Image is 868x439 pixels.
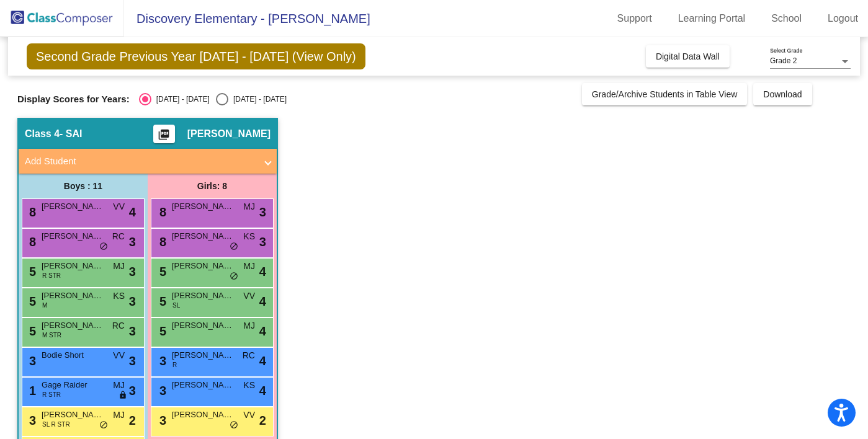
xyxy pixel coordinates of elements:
[763,89,802,99] span: Download
[19,174,148,198] div: Boys : 11
[42,301,47,310] span: M
[42,420,70,429] span: SL R STR
[26,414,36,427] span: 3
[129,381,136,400] span: 3
[761,9,812,29] a: School
[156,128,171,146] mat-icon: picture_as_pdf
[112,230,125,243] span: RC
[230,420,238,430] span: do_not_disturb_alt
[60,128,82,140] span: - SAI
[656,51,720,61] span: Digital Data Wall
[129,233,136,251] span: 3
[156,324,166,338] span: 5
[259,203,266,221] span: 3
[26,354,36,368] span: 3
[818,9,868,29] a: Logout
[668,9,756,29] a: Learning Portal
[129,262,136,281] span: 3
[19,149,277,174] mat-expansion-panel-header: Add Student
[26,205,36,219] span: 8
[172,409,234,421] span: [PERSON_NAME] Grammar
[151,94,210,105] div: [DATE] - [DATE]
[156,265,166,278] span: 5
[42,260,104,272] span: [PERSON_NAME]
[99,242,108,252] span: do_not_disturb_alt
[156,414,166,427] span: 3
[129,322,136,340] span: 3
[770,56,797,65] span: Grade 2
[25,128,60,140] span: Class 4
[646,45,730,68] button: Digital Data Wall
[243,200,255,213] span: MJ
[129,203,136,221] span: 4
[172,230,234,242] span: [PERSON_NAME]
[259,411,266,430] span: 2
[42,409,104,421] span: [PERSON_NAME]
[243,260,255,273] span: MJ
[139,93,287,105] mat-radio-group: Select an option
[592,89,738,99] span: Grade/Archive Students in Table View
[99,420,108,430] span: do_not_disturb_alt
[156,235,166,249] span: 8
[27,43,365,69] span: Second Grade Previous Year [DATE] - [DATE] (View Only)
[42,390,61,399] span: R STR
[156,384,166,397] span: 3
[259,233,266,251] span: 3
[243,349,255,362] span: RC
[42,319,104,332] span: [PERSON_NAME]
[17,94,130,105] span: Display Scores for Years:
[42,271,61,280] span: R STR
[42,379,104,391] span: Gage Raider
[243,290,255,303] span: VV
[42,200,104,213] span: [PERSON_NAME]
[26,324,36,338] span: 5
[259,322,266,340] span: 4
[172,260,234,272] span: [PERSON_NAME]
[172,319,234,332] span: [PERSON_NAME]
[26,235,36,249] span: 8
[113,379,125,392] span: MJ
[42,330,61,340] span: M STR
[156,205,166,219] span: 8
[153,125,175,143] button: Print Students Details
[259,381,266,400] span: 4
[129,292,136,311] span: 3
[172,379,234,391] span: [PERSON_NAME]
[42,290,104,302] span: [PERSON_NAME]
[119,391,127,401] span: lock
[582,83,748,105] button: Grade/Archive Students in Table View
[112,319,125,332] span: RC
[129,411,136,430] span: 2
[42,349,104,361] span: Bodie Short
[113,200,125,213] span: VV
[26,265,36,278] span: 5
[26,295,36,308] span: 5
[753,83,812,105] button: Download
[148,174,277,198] div: Girls: 8
[243,319,255,332] span: MJ
[113,260,125,273] span: MJ
[156,295,166,308] span: 5
[113,409,125,422] span: MJ
[26,384,36,397] span: 1
[113,349,125,362] span: VV
[172,360,177,370] span: R
[243,379,255,392] span: KS
[172,290,234,302] span: [PERSON_NAME]
[113,290,125,303] span: KS
[243,230,255,243] span: KS
[230,272,238,282] span: do_not_disturb_alt
[607,9,662,29] a: Support
[243,409,255,422] span: VV
[228,94,287,105] div: [DATE] - [DATE]
[172,349,234,361] span: [PERSON_NAME]
[230,242,238,252] span: do_not_disturb_alt
[259,262,266,281] span: 4
[172,301,180,310] span: SL
[259,292,266,311] span: 4
[124,9,370,29] span: Discovery Elementary - [PERSON_NAME]
[187,128,271,140] span: [PERSON_NAME]
[25,154,256,169] mat-panel-title: Add Student
[42,230,104,242] span: [PERSON_NAME]
[259,352,266,370] span: 4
